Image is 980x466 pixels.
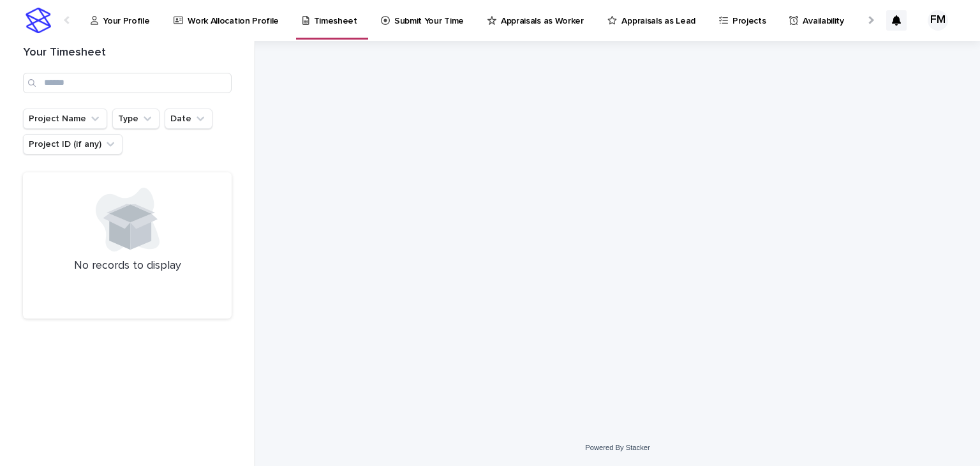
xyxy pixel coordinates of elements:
[38,259,216,273] p: No records to display
[23,134,122,154] button: Project ID (if any)
[165,109,212,129] button: Date
[585,444,650,451] a: Powered By Stacker
[112,109,160,129] button: Type
[928,10,948,31] div: FM
[23,73,232,93] input: Search
[26,8,51,33] img: stacker-logo-s-only.png
[23,46,232,60] h1: Your Timesheet
[23,109,107,129] button: Project Name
